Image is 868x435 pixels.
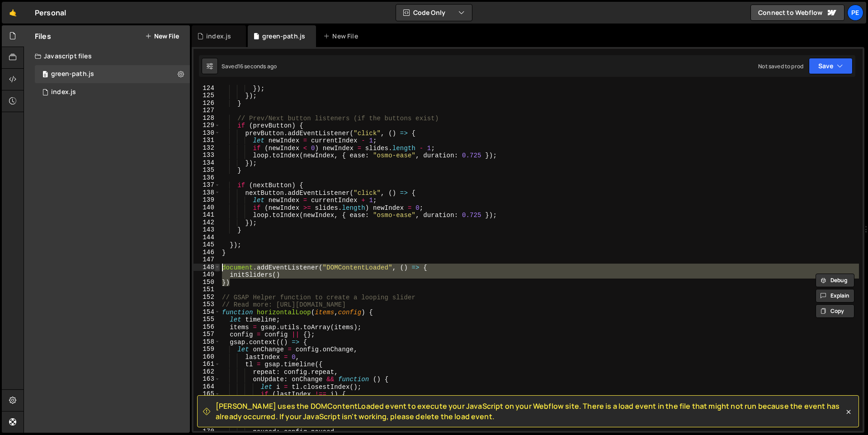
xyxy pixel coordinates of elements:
[193,353,220,361] div: 160
[193,219,220,227] div: 142
[35,31,51,41] h2: Files
[193,383,220,391] div: 164
[193,271,220,279] div: 149
[222,62,277,70] div: Saved
[193,92,220,99] div: 125
[193,338,220,346] div: 158
[193,264,220,271] div: 148
[35,83,190,101] div: 17245/47766.js
[35,65,190,83] div: 17245/47895.js
[262,32,305,41] div: green-path.js
[809,58,853,74] button: Save
[216,401,844,421] span: [PERSON_NAME] uses the DOMContentLoaded event to execute your JavaScript on your Webflow site. Th...
[145,33,179,40] button: New File
[193,107,220,114] div: 127
[193,189,220,197] div: 138
[750,5,844,21] a: Connect to Webflow
[193,368,220,376] div: 162
[193,241,220,249] div: 145
[758,62,803,70] div: Not saved to prod
[193,345,220,353] div: 159
[193,308,220,316] div: 154
[193,196,220,204] div: 139
[816,274,854,287] button: Debug
[193,420,220,428] div: 169
[193,211,220,219] div: 141
[847,5,863,21] a: Pe
[193,99,220,107] div: 126
[193,129,220,137] div: 130
[193,85,220,92] div: 124
[193,256,220,264] div: 147
[193,286,220,293] div: 151
[323,32,361,41] div: New File
[193,398,220,406] div: 166
[193,159,220,167] div: 134
[193,390,220,398] div: 165
[24,47,190,65] div: Javascript files
[206,32,231,41] div: index.js
[193,293,220,301] div: 152
[193,331,220,338] div: 157
[193,316,220,323] div: 155
[193,234,220,241] div: 144
[42,71,48,79] span: 0
[193,323,220,331] div: 156
[193,174,220,182] div: 136
[35,7,66,18] div: Personal
[816,304,854,318] button: Copy
[193,137,220,144] div: 131
[193,405,220,413] div: 167
[51,70,94,78] div: green-path.js
[193,375,220,383] div: 163
[193,226,220,234] div: 143
[193,204,220,212] div: 140
[193,301,220,308] div: 153
[2,2,24,24] a: 🤙
[816,289,854,303] button: Explain
[193,114,220,122] div: 128
[238,62,277,70] div: 16 seconds ago
[193,122,220,129] div: 129
[193,166,220,174] div: 135
[193,181,220,189] div: 137
[396,5,472,21] button: Code Only
[193,360,220,368] div: 161
[193,279,220,286] div: 150
[193,144,220,152] div: 132
[193,151,220,159] div: 133
[193,413,220,421] div: 168
[51,88,76,96] div: index.js
[193,249,220,256] div: 146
